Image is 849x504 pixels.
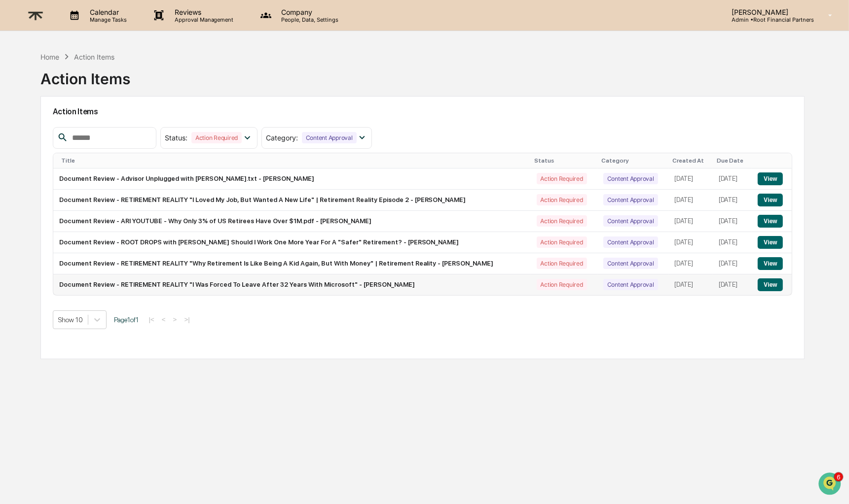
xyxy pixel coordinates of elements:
[87,134,108,142] span: [DATE]
[537,279,587,290] div: Action Required
[266,134,298,142] span: Category :
[668,168,713,190] td: [DATE]
[53,253,531,274] td: Document Review - RETIREMENT REALITY "Why Retirement Is Like Being A Kid Again, But With Money" |...
[603,194,658,205] div: Content Approval
[74,53,114,61] div: Action Items
[10,125,26,140] img: Alexandra Stickelman
[68,198,126,215] a: 🗄️Attestations
[6,198,68,215] a: 🖐️Preclearance
[181,315,192,324] button: >|
[758,260,783,267] a: View
[44,75,162,85] div: Start new chat
[44,85,136,93] div: We're available if you need us!
[758,236,783,249] button: View
[146,315,157,324] button: |<
[537,215,587,227] div: Action Required
[668,274,713,295] td: [DATE]
[159,315,169,324] button: <
[603,173,658,184] div: Content Approval
[537,173,587,184] div: Action Required
[82,16,132,23] p: Manage Tasks
[668,253,713,274] td: [DATE]
[167,16,239,23] p: Approval Management
[758,217,783,225] a: View
[817,471,844,498] iframe: Open customer support
[10,202,18,210] div: 🖐️
[302,132,357,143] div: Content Approval
[537,258,587,269] div: Action Required
[114,316,139,324] span: Page 1 of 1
[70,244,119,252] a: Powered byPylon
[153,107,180,119] button: See all
[601,157,665,164] div: Category
[668,211,713,232] td: [DATE]
[713,168,752,190] td: [DATE]
[10,221,18,229] div: 🔎
[273,16,343,23] p: People, Data, Settings
[273,8,343,16] p: Company
[713,211,752,232] td: [DATE]
[603,215,658,227] div: Content Approval
[713,232,752,253] td: [DATE]
[713,253,752,274] td: [DATE]
[53,232,531,253] td: Document Review - ROOT DROPS with [PERSON_NAME] Should I Work One More Year For A "Safer" Retirem...
[758,278,783,291] button: View
[53,107,792,116] h2: Action Items
[167,8,239,16] p: Reviews
[603,279,658,290] div: Content Approval
[168,78,180,90] button: Start new chat
[20,202,64,211] span: Preclearance
[165,134,187,142] span: Status :
[10,109,66,117] div: Past conversations
[24,3,47,28] img: logo
[537,194,587,205] div: Action Required
[758,196,783,203] a: View
[21,75,38,93] img: 8933085812038_c878075ebb4cc5468115_72.jpg
[535,157,593,164] div: Status
[53,168,531,190] td: Document Review - Advisor Unplugged with [PERSON_NAME].txt - [PERSON_NAME]
[10,75,28,93] img: 1746055101610-c473b297-6a78-478c-a979-82029cc54cd1
[20,220,62,230] span: Data Lookup
[87,161,108,168] span: [DATE]
[10,151,26,167] img: Jack Rasmussen
[724,16,814,23] p: Admin • Root Financial Partners
[170,315,180,324] button: >
[191,132,242,143] div: Action Required
[603,258,658,269] div: Content Approval
[668,190,713,211] td: [DATE]
[82,134,85,142] span: •
[6,216,66,234] a: 🔎Data Lookup
[20,161,28,169] img: 1746055101610-c473b297-6a78-478c-a979-82029cc54cd1
[53,190,531,211] td: Document Review - RETIREMENT REALITY "I Loved My Job, But Wanted A New Life" | Retirement Reality...
[668,232,713,253] td: [DATE]
[713,274,752,295] td: [DATE]
[537,236,587,248] div: Action Required
[40,53,59,61] div: Home
[758,281,783,288] a: View
[672,157,709,164] div: Created At
[81,202,122,211] span: Attestations
[713,190,752,211] td: [DATE]
[758,172,783,185] button: View
[758,257,783,270] button: View
[758,238,783,246] a: View
[82,161,85,168] span: •
[40,62,130,88] div: Action Items
[758,194,783,206] button: View
[31,134,80,142] span: [PERSON_NAME]
[10,21,180,36] p: How can we help?
[53,211,531,232] td: Document Review - ARI YOUTUBE - Why Only 3% of US Retirees Have Over $1M.pdf - [PERSON_NAME]
[717,157,748,164] div: Due Date
[61,157,527,164] div: Title
[758,175,783,182] a: View
[31,161,80,168] span: [PERSON_NAME]
[603,236,658,248] div: Content Approval
[98,244,119,252] span: Pylon
[72,202,79,210] div: 🗄️
[758,215,783,228] button: View
[724,8,814,16] p: [PERSON_NAME]
[82,8,132,16] p: Calendar
[53,274,531,295] td: Document Review - RETIREMENT REALITY "I Was Forced To Leave After 32 Years With Microsoft" - [PER...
